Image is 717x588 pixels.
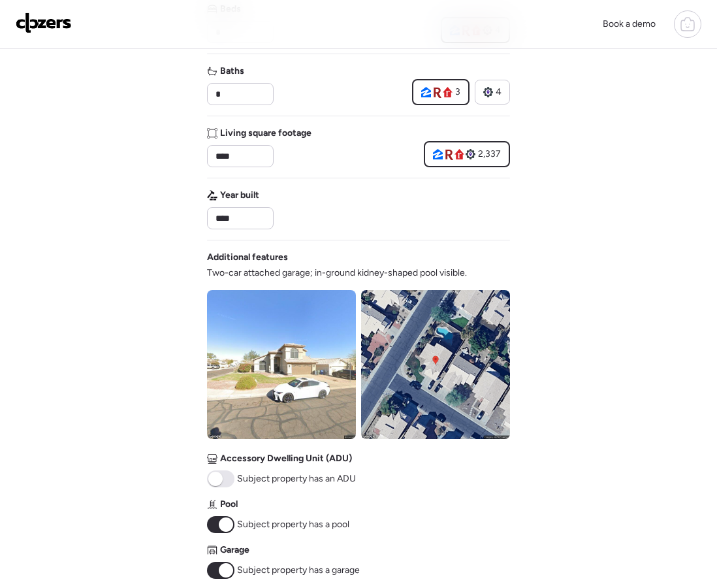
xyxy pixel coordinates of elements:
[207,251,288,264] span: Additional features
[220,498,238,511] span: Pool
[237,472,356,485] span: Subject property has an ADU
[220,127,311,140] span: Living square footage
[220,189,259,202] span: Year built
[207,267,467,280] span: Two-car attached garage; in-ground kidney-shaped pool visible.
[603,18,656,29] span: Book a demo
[455,86,460,99] span: 3
[237,564,360,577] span: Subject property has a garage
[16,12,72,33] img: Logo
[237,518,349,531] span: Subject property has a pool
[220,544,249,557] span: Garage
[496,86,502,99] span: 4
[220,65,244,78] span: Baths
[478,148,501,161] span: 2,337
[220,452,352,465] span: Accessory Dwelling Unit (ADU)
